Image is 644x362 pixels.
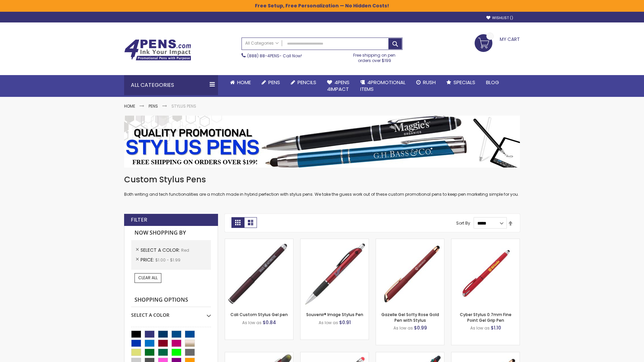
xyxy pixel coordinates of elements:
a: Home [124,103,135,109]
div: All Categories [124,75,218,95]
strong: Stylus Pens [171,103,196,109]
a: Gazelle Gel Softy Rose Gold Pen with Stylus - ColorJet-Red [451,352,520,358]
a: Rush [411,75,441,90]
span: Clear All [138,275,158,281]
div: Both writing and tech functionalities are a match made in hybrid perfection with stylus pens. We ... [124,174,520,197]
strong: Shopping Options [131,293,211,307]
a: Islander Softy Gel with Stylus - ColorJet Imprint-Red [301,352,369,358]
span: As low as [242,320,262,325]
a: Cali Custom Stylus Gel pen [230,312,288,317]
a: (888) 88-4PENS [247,53,279,59]
img: Stylus Pens [124,116,520,168]
a: Pens [256,75,285,90]
a: Souvenir® Image Stylus Pen [306,312,363,317]
span: Pencils [298,79,316,86]
span: Rush [423,79,436,86]
span: Price [141,256,155,263]
a: 4PROMOTIONALITEMS [355,75,411,97]
a: Blog [481,75,504,90]
span: $1.00 - $1.99 [155,257,180,263]
strong: Grid [231,217,244,228]
a: Specials [441,75,481,90]
img: Cyber Stylus 0.7mm Fine Point Gel Grip Pen-Red [451,239,520,307]
div: Select A Color [131,307,211,318]
label: Sort By [456,220,470,226]
a: Wishlist [486,15,513,20]
div: Free shipping on pen orders over $199 [346,50,403,63]
span: Select A Color [141,247,181,253]
span: As low as [393,325,413,331]
strong: Filter [131,216,147,224]
span: $0.91 [339,319,351,326]
span: Pens [268,79,280,86]
img: 4Pens Custom Pens and Promotional Products [124,39,191,61]
strong: Now Shopping by [131,226,211,240]
a: Souvenir® Jalan Highlighter Stylus Pen Combo-Red [225,352,293,358]
a: Gazelle Gel Softy Rose Gold Pen with Stylus-Red [376,239,444,244]
a: Clear All [135,273,161,283]
span: Specials [453,79,475,86]
a: Cali Custom Stylus Gel pen-Red [225,239,293,244]
span: All Categories [245,41,279,46]
a: Orbitor 4 Color Assorted Ink Metallic Stylus Pens-Red [376,352,444,358]
span: $1.10 [491,324,501,331]
h1: Custom Stylus Pens [124,174,520,185]
a: 4Pens4impact [322,75,355,97]
span: $0.99 [414,324,427,331]
span: Red [181,247,189,253]
img: Souvenir® Image Stylus Pen-Red [301,239,369,307]
span: 4PROMOTIONAL ITEMS [360,79,406,93]
a: Cyber Stylus 0.7mm Fine Point Gel Grip Pen-Red [451,239,520,244]
span: As low as [470,325,490,331]
span: Home [237,79,251,86]
img: Gazelle Gel Softy Rose Gold Pen with Stylus-Red [376,239,444,307]
a: Souvenir® Image Stylus Pen-Red [301,239,369,244]
span: As low as [319,320,338,325]
a: Home [225,75,256,90]
a: Cyber Stylus 0.7mm Fine Point Gel Grip Pen [460,312,512,323]
span: $0.84 [263,319,276,326]
span: 4Pens 4impact [327,79,350,93]
span: Blog [486,79,499,86]
img: Cali Custom Stylus Gel pen-Red [225,239,293,307]
a: All Categories [242,38,282,49]
span: - Call Now! [247,53,302,59]
a: Pens [149,103,158,109]
a: Gazelle Gel Softy Rose Gold Pen with Stylus [381,312,439,323]
a: Pencils [285,75,322,90]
